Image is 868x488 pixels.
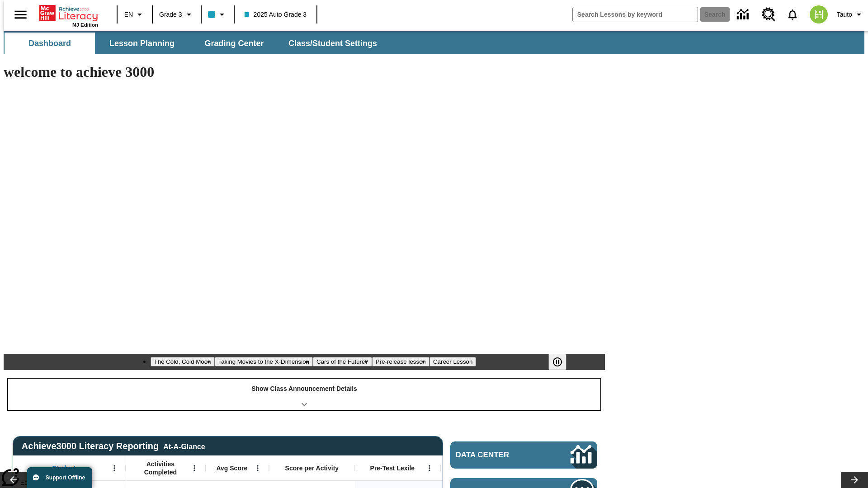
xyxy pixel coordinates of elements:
button: Slide 3 Cars of the Future? [313,357,372,366]
span: NJ Edition [72,22,98,28]
span: Grade 3 [159,10,182,19]
span: Pre-Test Lexile [370,464,415,472]
a: Data Center [731,2,756,27]
button: Class/Student Settings [281,33,384,54]
span: 2025 Auto Grade 3 [245,10,307,19]
span: Activities Completed [131,460,190,476]
a: Notifications [781,3,804,26]
button: Open Menu [251,461,264,475]
span: EN [124,10,133,19]
button: Language: EN, Select a language [120,6,149,23]
span: Support Offline [46,474,85,481]
div: Show Class Announcement Details [8,379,600,410]
div: Home [39,3,98,28]
span: Score per Activity [285,464,339,472]
button: Grading Center [189,33,279,54]
button: Class color is light blue. Change class color [204,6,231,23]
button: Profile/Settings [833,6,868,23]
button: Support Offline [27,467,92,488]
a: Data Center [450,441,597,469]
a: Resource Center, Will open in new tab [756,2,781,27]
button: Lesson Planning [97,33,187,54]
button: Slide 1 The Cold, Cold Moon [151,357,215,366]
p: Show Class Announcement Details [251,384,357,394]
span: Avg Score [216,464,247,472]
div: SubNavbar [4,33,385,54]
span: Tauto [837,10,852,19]
input: search field [573,7,698,22]
div: At-A-Glance [163,441,205,451]
button: Open Menu [188,461,201,475]
a: Home [39,4,98,22]
button: Open side menu [7,1,34,28]
span: Data Center [456,450,540,460]
button: Slide 5 Career Lesson [429,357,476,366]
button: Slide 4 Pre-release lesson [372,357,429,366]
button: Open Menu [108,461,121,475]
button: Pause [548,354,566,370]
button: Grade: Grade 3, Select a grade [156,6,198,23]
div: SubNavbar [4,31,864,54]
h1: welcome to achieve 3000 [4,64,605,80]
img: avatar image [810,5,828,23]
span: Student [52,464,75,472]
button: Dashboard [5,33,95,54]
button: Select a new avatar [804,3,833,26]
div: Pause [548,354,576,370]
span: Achieve3000 Literacy Reporting [22,441,205,451]
button: Slide 2 Taking Movies to the X-Dimension [215,357,313,366]
button: Open Menu [423,461,436,475]
button: Lesson carousel, Next [841,472,868,488]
